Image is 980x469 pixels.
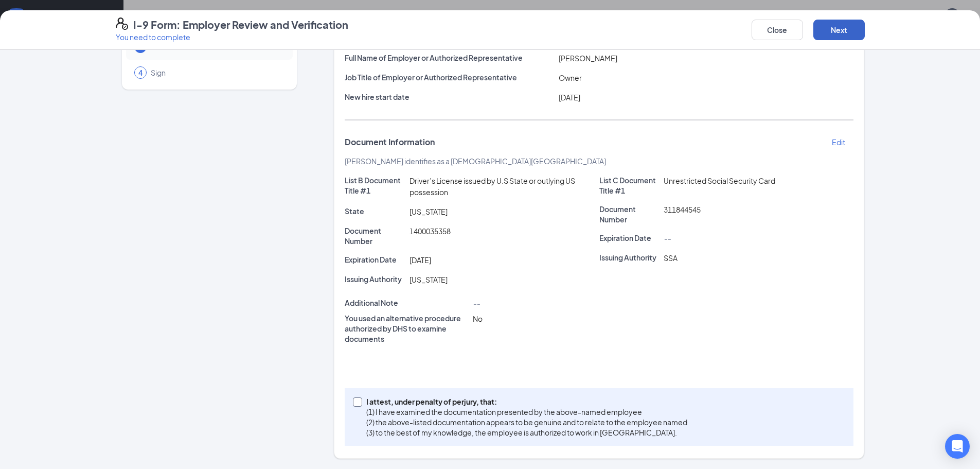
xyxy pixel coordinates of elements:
span: [DATE] [409,255,431,265]
h4: I-9 Form: Employer Review and Verification [133,18,348,32]
p: I attest, under penalty of perjury, that: [366,396,687,407]
div: Open Intercom Messenger [945,434,970,459]
p: Expiration Date [599,233,660,243]
p: Full Name of Employer or Authorized Representative [345,53,555,63]
p: Additional Note [345,298,469,308]
span: Sign [151,67,282,78]
span: Document Information [345,137,435,147]
span: -- [473,299,480,308]
p: You used an alternative procedure authorized by DHS to examine documents [345,313,469,344]
span: No [473,314,483,323]
p: Document Number [345,225,405,246]
p: Document Number [599,204,660,224]
p: Issuing Authority [345,274,405,284]
span: -- [664,234,671,243]
span: [US_STATE] [409,207,448,216]
p: (1) I have examined the documentation presented by the above-named employee [366,407,687,417]
p: Job Title of Employer or Authorized Representative [345,72,555,82]
span: [US_STATE] [409,275,448,284]
span: SSA [664,253,678,263]
span: Unrestricted Social Security Card [664,176,775,185]
span: Driver’s License issued by U.S State or outlying US possession [409,176,575,197]
p: Expiration Date [345,254,405,265]
p: List B Document Title #1 [345,175,405,196]
span: [PERSON_NAME] [559,54,617,63]
p: New hire start date [345,92,555,102]
p: Edit [832,137,845,147]
span: [PERSON_NAME] identifies as a [DEMOGRAPHIC_DATA][GEOGRAPHIC_DATA] [345,157,606,166]
p: State [345,206,405,216]
p: Issuing Authority [599,252,660,263]
span: 1400035358 [409,227,451,236]
button: Next [813,20,865,40]
span: Owner [559,73,582,82]
p: You need to complete [116,32,348,42]
p: (2) the above-listed documentation appears to be genuine and to relate to the employee named [366,417,687,427]
p: List C Document Title #1 [599,175,660,196]
span: 311844545 [664,205,701,214]
button: Close [752,20,803,40]
span: 4 [138,67,142,78]
svg: FormI9EVerifyIcon [116,18,128,30]
span: [DATE] [559,93,580,102]
p: (3) to the best of my knowledge, the employee is authorized to work in [GEOGRAPHIC_DATA]. [366,427,687,438]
